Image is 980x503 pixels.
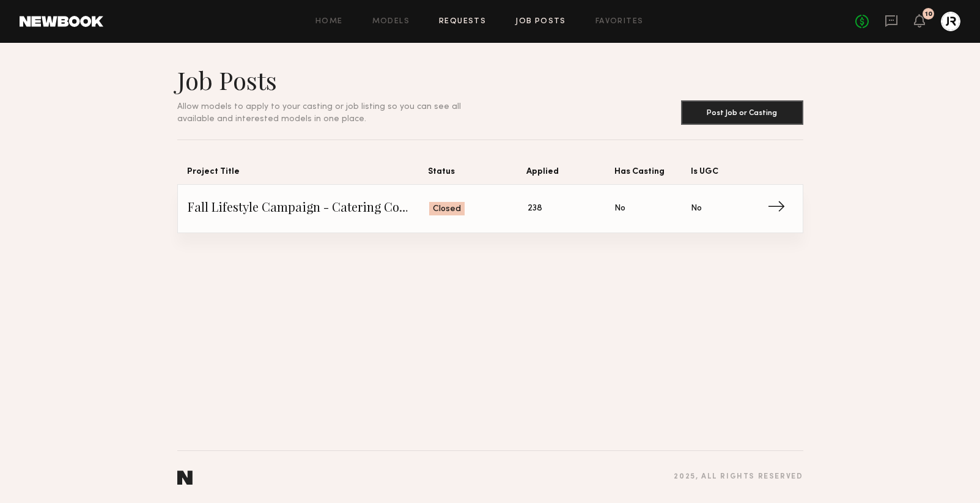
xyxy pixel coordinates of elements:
[614,165,691,184] span: Has Casting
[526,165,614,184] span: Applied
[177,65,490,95] h1: Job Posts
[177,103,461,123] span: Allow models to apply to your casting or job listing so you can see all available and interested ...
[187,165,429,184] span: Project Title
[614,202,625,215] span: No
[925,11,932,18] div: 10
[428,165,526,184] span: Status
[767,199,792,218] span: →
[681,100,803,125] button: Post Job or Casting
[315,18,343,26] a: Home
[528,202,542,215] span: 238
[691,202,702,215] span: No
[691,165,768,184] span: Is UGC
[188,199,430,218] span: Fall Lifestyle Campaign - Catering Company
[372,18,410,26] a: Models
[433,203,461,215] span: Closed
[439,18,486,26] a: Requests
[188,185,793,233] a: Fall Lifestyle Campaign - Catering CompanyClosed238NoNo→
[595,18,644,26] a: Favorites
[515,18,566,26] a: Job Posts
[674,473,803,481] div: 2025 , all rights reserved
